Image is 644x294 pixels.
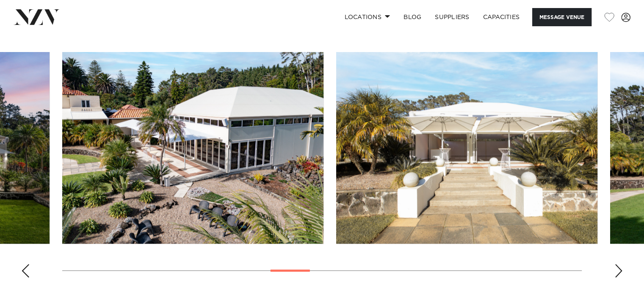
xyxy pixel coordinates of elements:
a: Capacities [476,8,527,26]
swiper-slide: 12 / 25 [336,52,597,244]
button: Message Venue [532,8,591,26]
a: BLOG [397,8,428,26]
a: Locations [337,8,397,26]
a: SUPPLIERS [428,8,476,26]
img: nzv-logo.png [14,9,60,25]
swiper-slide: 11 / 25 [62,52,323,244]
